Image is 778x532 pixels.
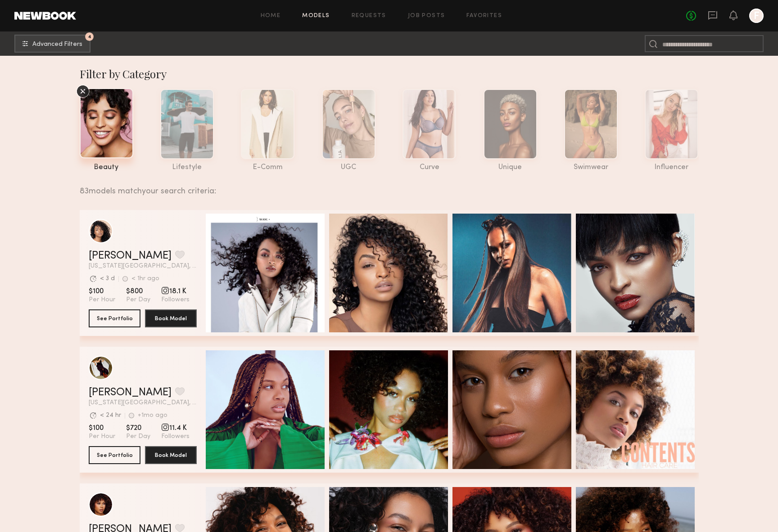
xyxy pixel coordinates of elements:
div: e-comm [241,164,294,171]
button: 4Advanced Filters [14,35,90,53]
span: $800 [126,287,150,296]
button: See Portfolio [89,309,140,327]
span: Per Hour [89,433,115,441]
span: 11.4 K [161,424,190,433]
button: See Portfolio [89,446,140,464]
div: swimwear [564,164,618,171]
button: Book Model [145,446,197,464]
div: UGC [322,164,375,171]
span: [US_STATE][GEOGRAPHIC_DATA], [GEOGRAPHIC_DATA] [89,400,197,406]
div: < 24 hr [100,412,121,419]
div: lifestyle [160,164,214,171]
a: [PERSON_NAME] [89,250,172,261]
div: unique [484,164,537,171]
span: Advanced Filters [32,41,82,48]
a: Requests [352,13,386,19]
div: < 1hr ago [131,276,159,282]
a: Favorites [466,13,502,19]
div: beauty [80,164,133,171]
button: Book Model [145,309,197,327]
div: Filter by Category [80,67,699,81]
span: $100 [89,424,115,433]
span: Followers [161,296,190,304]
div: < 3 d [100,276,115,282]
a: F [749,9,764,23]
div: 83 models match your search criteria: [80,177,692,196]
div: +1mo ago [138,412,167,419]
span: Per Day [126,433,150,441]
a: Home [261,13,281,19]
div: curve [403,164,456,171]
span: $720 [126,424,150,433]
a: [PERSON_NAME] [89,387,172,398]
a: Models [302,13,330,19]
span: Per Hour [89,296,115,304]
a: Job Posts [408,13,445,19]
span: $100 [89,287,115,296]
span: 18.1 K [161,287,190,296]
span: Followers [161,433,190,441]
span: [US_STATE][GEOGRAPHIC_DATA], [GEOGRAPHIC_DATA] [89,263,197,269]
span: Per Day [126,296,150,304]
div: influencer [645,164,698,171]
span: 4 [88,35,91,39]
